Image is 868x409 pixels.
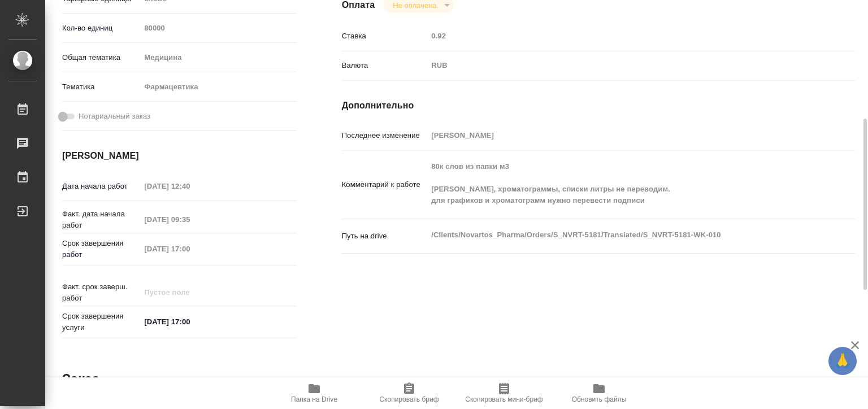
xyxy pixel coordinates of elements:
[362,377,457,409] button: Скопировать бриф
[79,111,150,122] span: Нотариальный заказ
[342,60,428,71] p: Валюта
[427,28,813,44] input: Пустое поле
[267,377,362,409] button: Папка на Drive
[62,208,140,231] p: Факт. дата начала работ
[140,178,239,194] input: Пустое поле
[342,31,428,42] p: Ставка
[62,370,99,388] h2: Заказ
[427,157,813,210] textarea: 80к слов из папки м3 [PERSON_NAME], хроматограммы, списки литры не переводим. для графиков и хром...
[427,127,813,143] input: Пустое поле
[62,23,140,34] p: Кол-во единиц
[140,48,296,67] div: Медицина
[62,238,140,260] p: Срок завершения работ
[342,179,428,190] p: Комментарий к работе
[140,20,296,36] input: Пустое поле
[140,241,239,257] input: Пустое поле
[833,349,852,373] span: 🙏
[828,347,857,375] button: 🙏
[427,56,813,75] div: RUB
[342,130,428,141] p: Последнее изменение
[379,395,439,403] span: Скопировать бриф
[140,211,239,228] input: Пустое поле
[342,230,428,242] p: Путь на drive
[342,99,856,112] h4: Дополнительно
[62,149,297,163] h4: [PERSON_NAME]
[62,81,140,93] p: Тематика
[62,52,140,63] p: Общая тематика
[140,314,239,330] input: ✎ Введи что-нибудь
[572,395,627,403] span: Обновить файлы
[62,181,140,192] p: Дата начала работ
[457,377,552,409] button: Скопировать мини-бриф
[140,284,239,301] input: Пустое поле
[389,1,440,10] button: Не оплачена
[62,311,140,333] p: Срок завершения услуги
[291,395,337,403] span: Папка на Drive
[427,225,813,245] textarea: /Clients/Novartos_Pharma/Orders/S_NVRT-5181/Translated/S_NVRT-5181-WK-010
[465,395,542,403] span: Скопировать мини-бриф
[552,377,646,409] button: Обновить файлы
[140,77,296,97] div: Фармацевтика
[62,281,140,304] p: Факт. срок заверш. работ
